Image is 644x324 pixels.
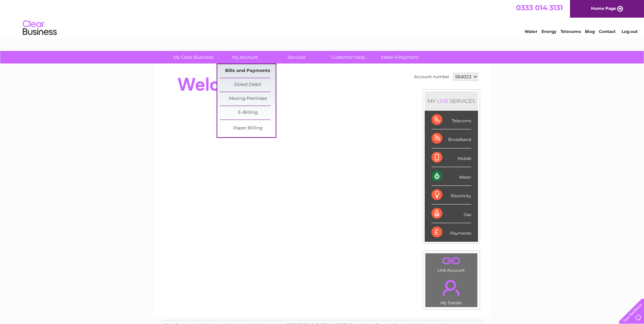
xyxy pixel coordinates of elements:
[162,4,483,33] div: Clear Business is a trading name of Verastar Limited (registered in [GEOGRAPHIC_DATA] No. 3667643...
[560,29,581,34] a: Telecoms
[217,51,273,64] a: My Account
[220,92,276,106] a: Moving Premises
[431,186,471,204] div: Electricity
[585,29,595,34] a: Blog
[372,51,428,64] a: Make A Payment
[436,98,450,104] div: LIVE
[320,51,376,64] a: Customer Help
[516,3,563,12] a: 0333 014 3131
[412,71,451,83] td: Account number
[220,64,276,78] a: Bills and Payments
[425,253,478,274] td: Link Account
[541,29,556,34] a: Energy
[425,91,478,111] div: MY SERVICES
[165,51,221,64] a: My Clear Business
[427,276,476,300] a: .
[431,204,471,223] div: Gas
[431,129,471,148] div: Broadband
[220,78,276,92] a: Direct Debit
[22,18,57,38] img: logo.png
[622,29,638,34] a: Log out
[525,29,537,34] a: Water
[427,255,476,267] a: .
[269,51,325,64] a: Services
[425,274,478,307] td: My Details
[220,122,276,135] a: Paper Billing
[431,167,471,186] div: Water
[220,106,276,120] a: E-Billing
[431,148,471,167] div: Mobile
[599,29,615,34] a: Contact
[431,111,471,129] div: Telecoms
[431,223,471,241] div: Payments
